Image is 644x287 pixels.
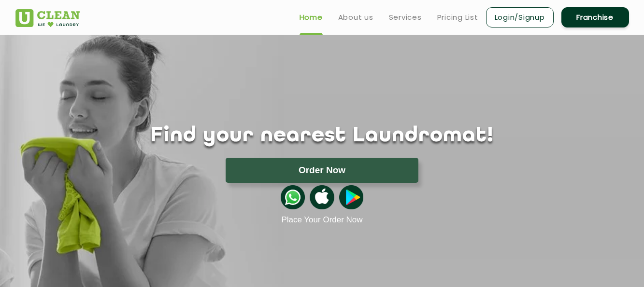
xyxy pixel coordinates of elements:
img: UClean Laundry and Dry Cleaning [15,9,80,27]
img: whatsappicon.png [281,185,305,209]
a: Services [389,12,422,23]
img: playstoreicon.png [339,185,363,209]
a: Home [300,12,323,23]
a: About us [338,12,373,23]
img: apple-icon.png [310,185,334,209]
button: Order Now [226,158,418,183]
a: Place Your Order Now [281,215,362,225]
a: Login/Signup [486,7,554,27]
h1: Find your nearest Laundromat! [8,124,636,148]
a: Pricing List [437,12,478,23]
a: Franchise [561,7,629,27]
